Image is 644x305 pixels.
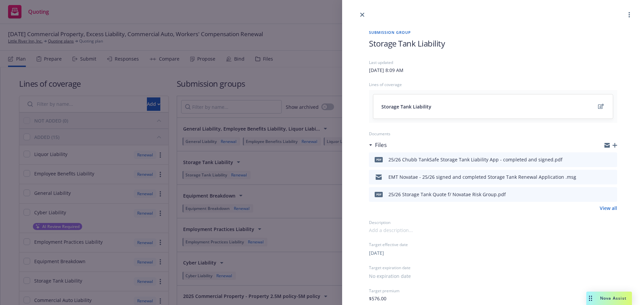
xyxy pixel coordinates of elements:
div: 25/26 Storage Tank Quote f/ Novatae Risk Group.pdf [388,191,506,198]
div: Drag to move [586,292,595,305]
div: Description [369,220,617,225]
div: Target expiration date [369,265,617,271]
div: EMT Novatae - 25/26 signed and completed Storage Tank Renewal Application .msg [388,173,576,180]
div: Files [369,141,387,149]
button: Nova Assist [586,292,632,305]
button: preview file [608,190,614,199]
div: Target effective date [369,242,617,247]
div: 25/26 Chubb TankSafe Storage Tank Liability App - completed and signed.pdf [388,156,562,163]
span: Storage Tank Liability [381,103,431,110]
span: $576.00 [369,295,386,302]
button: [DATE] [369,249,384,256]
a: more [625,11,633,19]
button: download file [598,190,603,199]
div: Lines of coverage [369,82,617,87]
span: pdf [375,192,383,197]
button: download file [598,173,603,181]
a: View all [600,205,617,212]
h3: Files [375,141,387,149]
button: preview file [608,156,614,164]
span: pdf [375,157,383,162]
button: No expiration date [369,273,411,280]
a: close [358,11,366,19]
div: Documents [369,131,617,137]
button: download file [598,156,603,164]
button: preview file [608,173,614,181]
span: Nova Assist [600,295,627,301]
span: Submission group [369,29,617,35]
div: [DATE] 8:09 AM [369,67,404,74]
span: Storage Tank Liability [369,38,445,49]
a: edit [597,102,605,110]
div: Last updated [369,60,617,65]
div: Target premium [369,288,617,294]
